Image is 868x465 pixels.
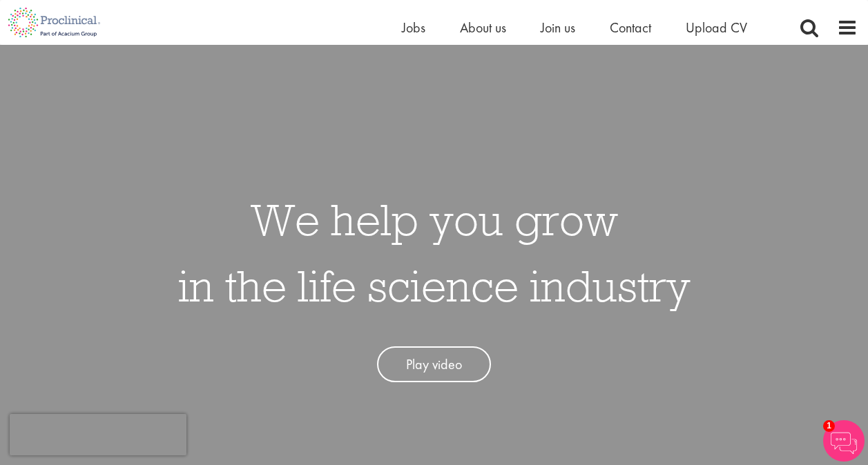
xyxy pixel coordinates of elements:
a: Upload CV [686,19,747,37]
img: Chatbot [823,420,865,462]
h1: We help you grow in the life science industry [178,186,691,319]
a: Join us [541,19,575,37]
a: Play video [377,346,491,383]
a: About us [460,19,506,37]
a: Contact [610,19,651,37]
a: Jobs [402,19,425,37]
span: 1 [823,420,835,432]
